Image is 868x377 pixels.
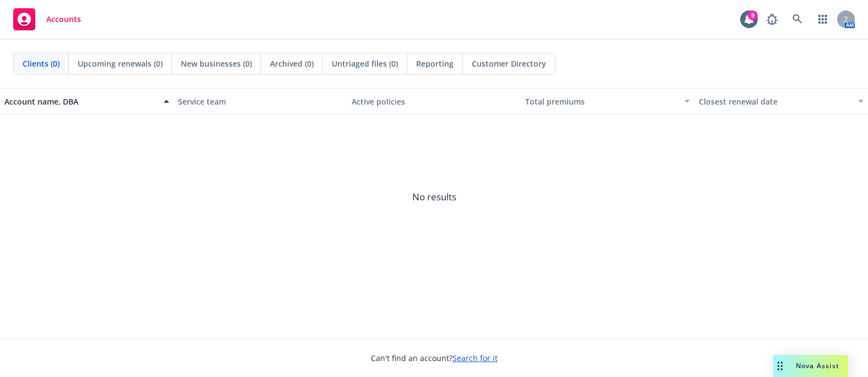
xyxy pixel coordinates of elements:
[521,88,694,114] button: Total premiums
[46,15,81,24] span: Accounts
[174,88,347,114] button: Service team
[181,58,252,69] span: New businesses (0)
[332,58,398,69] span: Untriaged files (0)
[761,8,783,30] a: Report a Bug
[371,352,498,364] span: Can't find an account?
[416,58,454,69] span: Reporting
[4,96,157,107] div: Account name, DBA
[773,355,787,377] div: Drag to move
[78,58,163,69] span: Upcoming renewals (0)
[9,4,85,35] a: Accounts
[748,10,758,20] div: 9
[699,96,851,107] div: Closest renewal date
[525,96,678,107] div: Total premiums
[270,58,314,69] span: Archived (0)
[694,88,868,114] button: Closest renewal date
[786,8,808,30] a: Search
[472,58,546,69] span: Customer Directory
[773,355,848,377] button: Nova Assist
[452,353,498,363] a: Search for it
[178,96,343,107] div: Service team
[347,88,521,114] button: Active policies
[796,361,839,370] span: Nova Assist
[812,8,834,30] a: Switch app
[352,96,516,107] div: Active policies
[23,58,60,69] span: Clients (0)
